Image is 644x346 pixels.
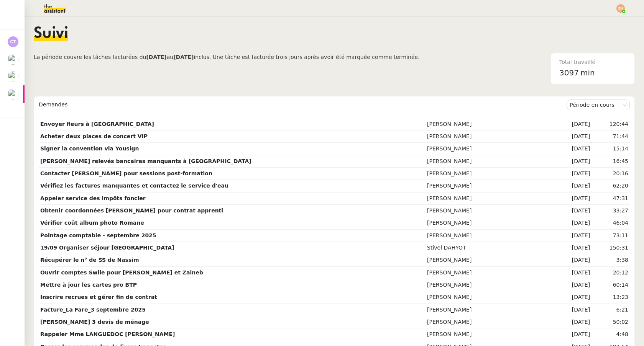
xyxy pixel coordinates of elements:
[40,232,156,238] strong: Pointage comptable - septembre 2025
[40,269,203,276] strong: Ouvrir comptes Swile pour [PERSON_NAME] et Zaineb
[555,316,591,328] td: [DATE]
[39,97,567,113] div: Demandes
[40,145,139,152] strong: Signer la convention via Yousign
[426,168,555,180] td: [PERSON_NAME]
[426,267,555,279] td: [PERSON_NAME]
[40,282,137,288] strong: Mettre à jour les cartes pro BTP
[555,267,591,279] td: [DATE]
[40,183,228,189] strong: Vérifiez les factures manquantes et contactez le service d'eau
[426,328,555,341] td: [PERSON_NAME]
[555,230,591,242] td: [DATE]
[555,254,591,266] td: [DATE]
[426,242,555,254] td: Stivel DAHYOT
[40,331,175,337] strong: Rappeler Mme LANGUEDOC [PERSON_NAME]
[40,245,174,251] strong: 19/09 Organiser séjour [GEOGRAPHIC_DATA]
[173,54,194,60] b: [DATE]
[426,193,555,205] td: [PERSON_NAME]
[40,319,149,325] strong: [PERSON_NAME] 3 devis de ménage
[40,257,139,263] strong: Récupérer le n° de SS de Nassim
[591,328,630,341] td: 4:48
[426,304,555,316] td: [PERSON_NAME]
[555,279,591,291] td: [DATE]
[591,254,630,266] td: 3:38
[591,217,630,229] td: 46:04
[616,4,625,13] img: svg
[591,279,630,291] td: 60:14
[40,158,251,164] strong: [PERSON_NAME] relevés bancaires manquants à [GEOGRAPHIC_DATA]
[559,68,579,77] span: 3097
[426,217,555,229] td: [PERSON_NAME]
[555,193,591,205] td: [DATE]
[555,143,591,155] td: [DATE]
[426,155,555,168] td: [PERSON_NAME]
[426,143,555,155] td: [PERSON_NAME]
[559,58,626,67] div: Total travaillé
[40,170,212,176] strong: Contacter [PERSON_NAME] pour sessions post-formation
[40,195,146,201] strong: Appeler service des impôts foncier
[591,304,630,316] td: 6:21
[570,100,627,110] nz-select-item: Période en cours
[426,180,555,192] td: [PERSON_NAME]
[40,220,144,226] strong: Vérifier coût album photo Romane
[426,316,555,328] td: [PERSON_NAME]
[8,36,18,47] img: svg
[591,316,630,328] td: 50:02
[426,131,555,143] td: [PERSON_NAME]
[591,230,630,242] td: 73:11
[40,294,157,300] strong: Inscrire recrues et gérer fin de contrat
[34,26,68,41] span: Suivi
[591,168,630,180] td: 20:16
[40,121,154,127] strong: Envoyer fleurs à [GEOGRAPHIC_DATA]
[426,118,555,131] td: [PERSON_NAME]
[591,180,630,192] td: 62:20
[591,242,630,254] td: 150:31
[426,279,555,291] td: [PERSON_NAME]
[591,118,630,131] td: 120:44
[555,217,591,229] td: [DATE]
[591,267,630,279] td: 20:12
[426,230,555,242] td: [PERSON_NAME]
[591,155,630,168] td: 16:45
[40,307,146,313] strong: Facture_La Fare_3 septembre 2025
[40,133,148,139] strong: Acheter deux places de concert VIP
[8,54,18,65] img: users%2F0v3yA2ZOZBYwPN7V38GNVTYjOQj1%2Favatar%2Fa58eb41e-cbb7-4128-9131-87038ae72dcb
[34,54,146,60] span: La période couvre les tâches facturées du
[555,328,591,341] td: [DATE]
[146,54,166,60] b: [DATE]
[555,304,591,316] td: [DATE]
[426,254,555,266] td: [PERSON_NAME]
[426,291,555,304] td: [PERSON_NAME]
[555,131,591,143] td: [DATE]
[555,118,591,131] td: [DATE]
[8,89,18,100] img: users%2FcRgg4TJXLQWrBH1iwK9wYfCha1e2%2Favatar%2Fc9d2fa25-7b78-4dd4-b0f3-ccfa08be62e5
[167,54,173,60] span: au
[591,143,630,155] td: 15:14
[580,67,595,79] span: min
[426,205,555,217] td: [PERSON_NAME]
[555,291,591,304] td: [DATE]
[194,54,419,60] span: inclus. Une tâche est facturée trois jours après avoir été marquée comme terminée.
[591,205,630,217] td: 33:27
[8,71,18,82] img: users%2F0v3yA2ZOZBYwPN7V38GNVTYjOQj1%2Favatar%2Fa58eb41e-cbb7-4128-9131-87038ae72dcb
[555,155,591,168] td: [DATE]
[40,207,223,214] strong: Obtenir coordonnées [PERSON_NAME] pour contrat apprenti
[555,168,591,180] td: [DATE]
[591,291,630,304] td: 13:23
[555,205,591,217] td: [DATE]
[555,242,591,254] td: [DATE]
[591,193,630,205] td: 47:31
[591,131,630,143] td: 71:44
[555,180,591,192] td: [DATE]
